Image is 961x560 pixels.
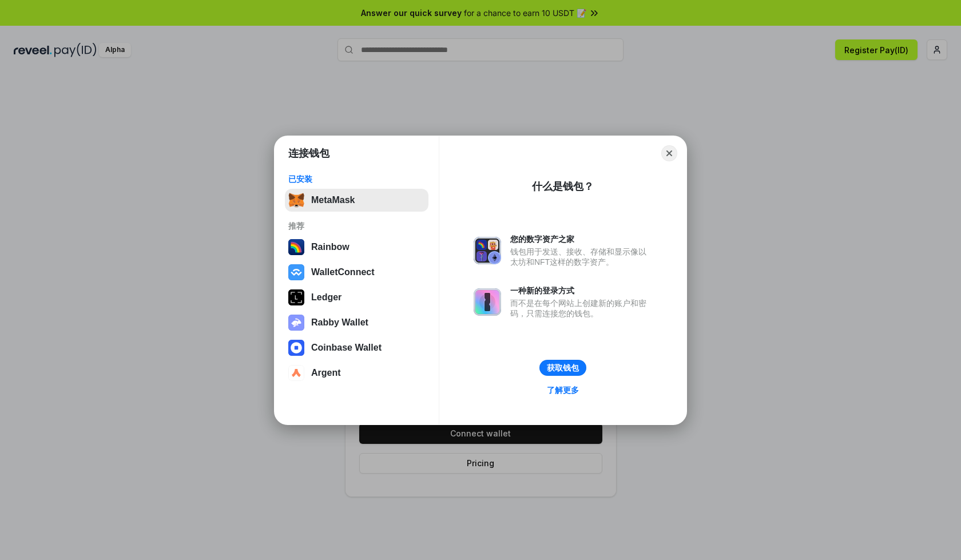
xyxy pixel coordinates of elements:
[311,267,375,277] div: WalletConnect
[510,285,652,296] div: 一种新的登录方式
[311,317,368,328] div: Rabby Wallet
[510,298,652,319] div: 而不是在每个网站上创建新的账户和密码，只需连接您的钱包。
[288,192,304,208] img: svg+xml,%3Csvg%20fill%3D%22none%22%20height%3D%2233%22%20viewBox%3D%220%200%2035%2033%22%20width%...
[311,368,341,378] div: Argent
[661,145,677,161] button: Close
[288,221,425,231] div: 推荐
[474,288,501,316] img: svg+xml,%3Csvg%20xmlns%3D%22http%3A%2F%2Fwww.w3.org%2F2000%2Fsvg%22%20fill%3D%22none%22%20viewBox...
[547,385,579,395] div: 了解更多
[285,236,428,259] button: Rainbow
[285,336,428,359] button: Coinbase Wallet
[288,174,425,184] div: 已安装
[288,239,304,255] img: svg+xml,%3Csvg%20width%3D%22120%22%20height%3D%22120%22%20viewBox%3D%220%200%20120%20120%22%20fil...
[285,362,428,384] button: Argent
[285,286,428,309] button: Ledger
[311,343,382,353] div: Coinbase Wallet
[474,237,501,264] img: svg+xml,%3Csvg%20xmlns%3D%22http%3A%2F%2Fwww.w3.org%2F2000%2Fsvg%22%20fill%3D%22none%22%20viewBox...
[288,146,329,160] h1: 连接钱包
[547,363,579,373] div: 获取钱包
[288,264,304,280] img: svg+xml,%3Csvg%20width%3D%2228%22%20height%3D%2228%22%20viewBox%3D%220%200%2028%2028%22%20fill%3D...
[311,195,355,205] div: MetaMask
[288,365,304,381] img: svg+xml,%3Csvg%20width%3D%2228%22%20height%3D%2228%22%20viewBox%3D%220%200%2028%2028%22%20fill%3D...
[532,180,594,193] div: 什么是钱包？
[285,261,428,284] button: WalletConnect
[311,242,350,252] div: Rainbow
[510,234,652,244] div: 您的数字资产之家
[540,383,586,398] a: 了解更多
[285,189,428,212] button: MetaMask
[285,311,428,334] button: Rabby Wallet
[288,315,304,331] img: svg+xml,%3Csvg%20xmlns%3D%22http%3A%2F%2Fwww.w3.org%2F2000%2Fsvg%22%20fill%3D%22none%22%20viewBox...
[539,360,586,376] button: 获取钱包
[311,292,341,303] div: Ledger
[288,340,304,356] img: svg+xml,%3Csvg%20width%3D%2228%22%20height%3D%2228%22%20viewBox%3D%220%200%2028%2028%22%20fill%3D...
[288,289,304,305] img: svg+xml,%3Csvg%20xmlns%3D%22http%3A%2F%2Fwww.w3.org%2F2000%2Fsvg%22%20width%3D%2228%22%20height%3...
[510,247,652,267] div: 钱包用于发送、接收、存储和显示像以太坊和NFT这样的数字资产。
